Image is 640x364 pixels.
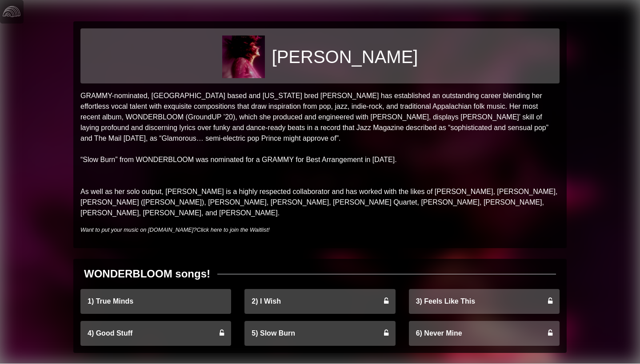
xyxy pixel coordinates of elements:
[3,3,20,20] img: logo-white-4c48a5e4bebecaebe01ca5a9d34031cfd3d4ef9ae749242e8c4bf12ef99f53e8.png
[84,266,210,282] div: WONDERBLOOM songs!
[80,91,560,218] p: GRAMMY-nominated, [GEOGRAPHIC_DATA] based and [US_STATE] bred [PERSON_NAME] has established an ou...
[196,226,269,233] a: Click here to join the Waitlist!
[80,289,231,314] a: 1) True Minds
[244,321,395,346] a: 5) Slow Burn
[80,321,231,346] a: 4) Good Stuff
[272,46,418,67] h1: [PERSON_NAME]
[80,226,270,233] i: Want to put your music on [DOMAIN_NAME]?
[409,289,560,314] a: 3) Feels Like This
[409,321,560,346] a: 6) Never Mine
[244,289,395,314] a: 2) I Wish
[222,36,265,78] img: acd06af559c87505f78a80cdc201d181a7111208e27de317b3a1a10849be1051.jpg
